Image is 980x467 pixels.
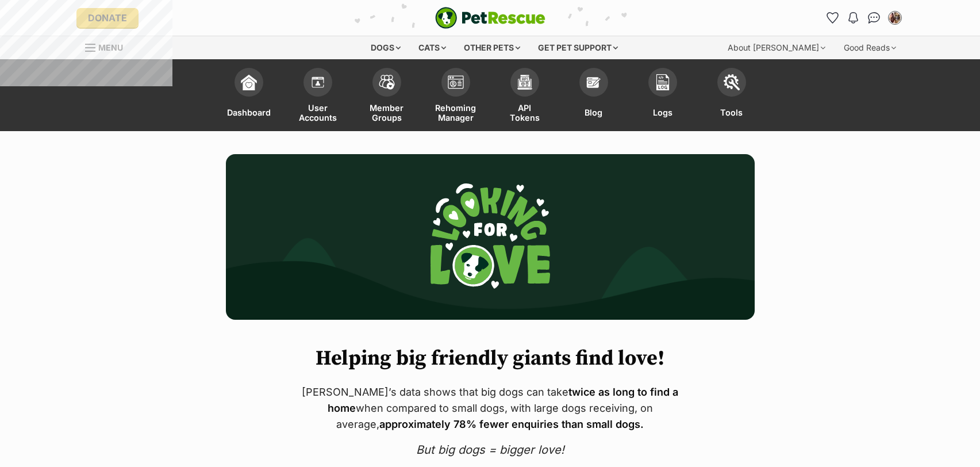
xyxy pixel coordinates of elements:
div: Good Reads [836,36,904,59]
a: Dashboard [214,62,283,131]
a: Rehoming Manager [421,62,490,131]
span: API Tokens [505,102,545,123]
span: Menu [98,43,123,52]
img: Looking for love [431,183,550,289]
ul: Account quick links [824,9,904,27]
img: api-icon-849e3a9e6f871e3acf1f60245d25b4cd0aad652aa5f5372336901a6a67317bd8.svg [517,74,533,90]
a: Conversations [865,9,883,27]
a: Menu [85,36,131,57]
div: Cats [410,36,454,59]
button: Notifications [844,9,863,27]
a: Member Groups [352,62,421,131]
span: Dashboard [227,102,271,123]
img: alesha saliba profile pic [889,12,901,24]
a: User Accounts [283,62,352,131]
div: About [PERSON_NAME] [720,36,833,59]
p: But big dogs = bigger love! [226,442,755,458]
a: Favourites [824,9,842,27]
button: My account [886,9,904,27]
img: team-members-icon-5396bd8760b3fe7c0b43da4ab00e1e3bb1a5d9ba89233759b79545d2d3fc5d0d.svg [379,75,395,90]
span: Member Groups [367,102,407,123]
span: User Accounts [298,102,338,123]
a: Tools [697,62,766,131]
img: dashboard-icon-eb2f2d2d3e046f16d808141f083e7271f6b2e854fb5c12c21221c1fb7104beca.svg [241,74,257,90]
img: chat-41dd97257d64d25036548639549fe6c8038ab92f7586957e7f3b1b290dea8141.svg [868,12,880,24]
img: members-icon-d6bcda0bfb97e5ba05b48644448dc2971f67d37433e5abca221da40c41542bd5.svg [310,74,326,90]
img: notifications-46538b983faf8c2785f20acdc204bb7945ddae34d4c08c2a6579f10ce5e182be.svg [848,12,858,24]
span: Blog [585,102,602,123]
img: group-profile-icon-3fa3cf56718a62981997c0bc7e787c4b2cf8bcc04b72c1350f741eb67cf2f40e.svg [448,75,464,89]
img: tools-icon-677f8b7d46040df57c17cb185196fc8e01b2b03676c49af7ba82c462532e62ee.svg [724,74,740,90]
a: Logs [628,62,697,131]
img: blogs-icon-e71fceff818bbaa76155c998696f2ea9b8fc06abc828b24f45ee82a475c2fd99.svg [586,74,602,90]
strong: approximately 78% fewer enquiries than small dogs. [379,418,644,430]
div: Dogs [363,36,409,59]
p: [PERSON_NAME]’s data shows that big dogs can take when compared to small dogs, with large dogs re... [297,384,683,432]
span: Tools [720,102,743,123]
img: logo-e224e6f780fb5917bec1dbf3a21bbac754714ae5b6737aabdf751b685950b380.svg [435,7,545,29]
div: Other pets [456,36,528,59]
h1: Helping big friendly giants find love! [297,347,683,370]
div: Get pet support [530,36,626,59]
a: Donate [76,8,139,28]
a: Blog [559,62,628,131]
span: Logs [653,102,672,123]
img: logs-icon-5bf4c29380941ae54b88474b1138927238aebebbc450bc62c8517511492d5a22.svg [655,74,671,90]
a: PetRescue [435,7,545,29]
span: Rehoming Manager [435,102,476,123]
a: API Tokens [490,62,559,131]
